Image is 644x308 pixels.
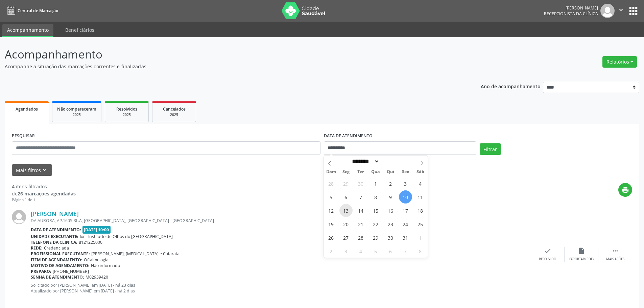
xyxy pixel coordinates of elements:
span: M02939420 [86,274,108,280]
span: Outubro 14, 2025 [354,204,367,217]
div: 2025 [157,112,191,117]
span: Qua [368,170,383,174]
span: Novembro 7, 2025 [399,244,412,258]
i: insert_drive_file [578,247,585,255]
span: Outubro 17, 2025 [399,204,412,217]
span: Outubro 2, 2025 [384,177,397,190]
span: Novembro 8, 2025 [414,244,427,258]
a: Acompanhamento [2,24,53,37]
span: Outubro 6, 2025 [339,190,353,204]
img: img [12,210,26,224]
span: Outubro 9, 2025 [384,190,397,204]
span: Outubro 7, 2025 [354,190,367,204]
span: Outubro 8, 2025 [369,190,382,204]
span: Credenciada [44,245,69,251]
span: Recepcionista da clínica [544,11,598,17]
b: Motivo de agendamento: [31,263,90,268]
span: [DATE] 10:00 [82,226,111,234]
label: DATA DE ATENDIMENTO [324,131,373,141]
a: [PERSON_NAME] [31,210,79,217]
button:  [615,4,627,18]
b: Senha de atendimento: [31,274,84,280]
button: Filtrar [480,143,501,155]
span: Outubro 27, 2025 [339,231,353,244]
span: Outubro 11, 2025 [414,190,427,204]
button: print [618,183,632,197]
p: Ano de acompanhamento [481,82,541,90]
div: Exportar (PDF) [569,257,594,262]
span: Resolvidos [116,106,137,112]
p: Acompanhamento [5,46,449,63]
b: Telefone da clínica: [31,239,77,245]
b: Unidade executante: [31,234,78,239]
span: Outubro 10, 2025 [399,190,412,204]
span: Sáb [413,170,428,174]
span: Agendados [16,106,38,112]
div: DA AURORA, AP.1605 BL.A, [GEOGRAPHIC_DATA], [GEOGRAPHIC_DATA] - [GEOGRAPHIC_DATA] [31,218,531,223]
span: Outubro 28, 2025 [354,231,367,244]
div: [PERSON_NAME] [544,5,598,11]
span: Outubro 4, 2025 [414,177,427,190]
a: Beneficiários [61,24,99,36]
p: Acompanhe a situação das marcações correntes e finalizadas [5,63,449,70]
span: Outubro 30, 2025 [384,231,397,244]
span: Novembro 6, 2025 [384,244,397,258]
button: Relatórios [602,56,637,68]
span: Outubro 5, 2025 [325,190,338,204]
span: Outubro 18, 2025 [414,204,427,217]
span: Novembro 1, 2025 [414,231,427,244]
span: Novembro 5, 2025 [369,244,382,258]
span: Sex [398,170,413,174]
div: Página 1 de 1 [12,197,76,203]
span: Ior - Institudo de Olhos do [GEOGRAPHIC_DATA] [80,234,173,239]
b: Profissional executante: [31,251,90,257]
span: Ter [353,170,368,174]
strong: 26 marcações agendadas [18,190,76,197]
span: Setembro 28, 2025 [325,177,338,190]
i: check [544,247,551,255]
span: Outubro 21, 2025 [354,217,367,231]
span: Novembro 2, 2025 [325,244,338,258]
select: Month [350,158,380,165]
b: Preparo: [31,268,51,274]
span: Seg [338,170,353,174]
i: print [622,186,629,194]
p: Solicitado por [PERSON_NAME] em [DATE] - há 23 dias Atualizado por [PERSON_NAME] em [DATE] - há 2... [31,282,531,294]
input: Year [379,158,402,165]
span: Outubro 16, 2025 [384,204,397,217]
i:  [612,247,619,255]
div: Mais ações [606,257,624,262]
img: img [600,4,615,18]
span: Setembro 30, 2025 [354,177,367,190]
b: Rede: [31,245,43,251]
button: apps [627,5,639,17]
div: 2025 [110,112,144,117]
button: Mais filtroskeyboard_arrow_down [12,164,52,176]
span: Outubro 3, 2025 [399,177,412,190]
div: 4 itens filtrados [12,183,76,190]
div: 2025 [57,112,96,117]
span: Outubro 25, 2025 [414,217,427,231]
b: Item de agendamento: [31,257,82,263]
label: PESQUISAR [12,131,35,141]
span: Outubro 20, 2025 [339,217,353,231]
b: Data de atendimento: [31,227,81,233]
span: Qui [383,170,398,174]
span: Outubro 29, 2025 [369,231,382,244]
span: Outubro 12, 2025 [325,204,338,217]
span: Setembro 29, 2025 [339,177,353,190]
i:  [617,6,625,14]
span: Outubro 23, 2025 [384,217,397,231]
span: Não informado [91,263,120,268]
span: Outubro 1, 2025 [369,177,382,190]
span: Novembro 3, 2025 [339,244,353,258]
span: Cancelados [163,106,186,112]
span: Não compareceram [57,106,96,112]
span: Outubro 31, 2025 [399,231,412,244]
span: [PHONE_NUMBER] [53,268,89,274]
div: Resolvido [539,257,556,262]
span: Oftalmologia [84,257,109,263]
span: [PERSON_NAME], [MEDICAL_DATA] e Catarata [91,251,180,257]
span: 8121225000 [79,239,102,245]
span: Outubro 19, 2025 [325,217,338,231]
